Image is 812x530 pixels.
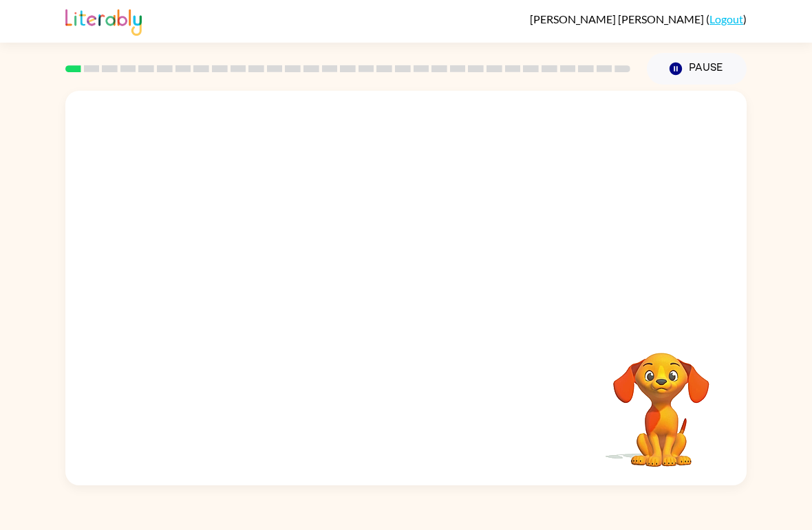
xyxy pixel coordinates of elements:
video: Your browser must support playing .mp4 files to use Literably. Please try using another browser. [592,331,730,469]
span: [PERSON_NAME] [PERSON_NAME] [530,12,706,25]
button: Pause [647,53,747,85]
img: Literably [65,5,142,36]
a: Logout [709,12,743,25]
div: ( ) [530,12,747,25]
